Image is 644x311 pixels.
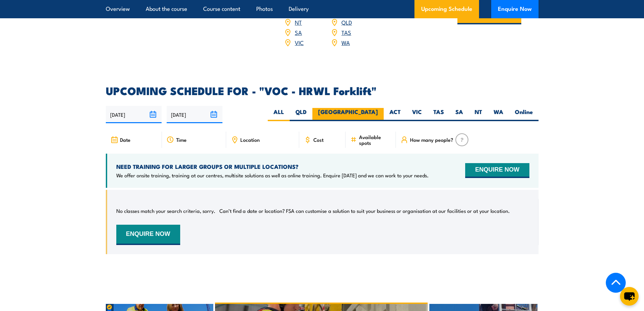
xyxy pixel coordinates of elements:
label: SA [450,108,469,121]
button: ENQUIRE NOW [465,163,529,178]
a: TAS [341,28,351,36]
p: We offer onsite training, training at our centres, multisite solutions as well as online training... [116,172,429,179]
a: SA [295,28,302,36]
span: Location [240,137,260,142]
label: TAS [428,108,450,121]
button: chat-button [620,287,639,306]
span: Time [176,137,187,142]
label: VIC [406,108,428,121]
p: Can’t find a date or location? FSA can customise a solution to suit your business or organisation... [219,207,510,214]
a: NT [295,18,302,26]
a: WA [341,38,350,46]
h4: NEED TRAINING FOR LARGER GROUPS OR MULTIPLE LOCATIONS? [116,163,429,170]
label: Online [509,108,539,121]
button: ENQUIRE NOW [116,225,180,245]
label: [GEOGRAPHIC_DATA] [312,108,384,121]
span: How many people? [410,137,453,142]
p: No classes match your search criteria, sorry. [116,207,215,214]
input: To date [167,106,222,123]
label: WA [488,108,509,121]
h2: UPCOMING SCHEDULE FOR - "VOC - HRWL Forklift" [106,86,539,95]
label: ACT [384,108,406,121]
a: QLD [341,18,352,26]
span: Date [120,137,130,142]
span: Cost [313,137,324,142]
input: From date [106,106,162,123]
a: VIC [295,38,304,46]
span: Available spots [359,134,391,146]
label: ALL [268,108,290,121]
label: QLD [290,108,312,121]
label: NT [469,108,488,121]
